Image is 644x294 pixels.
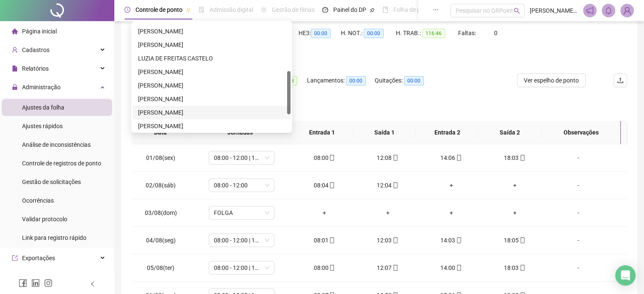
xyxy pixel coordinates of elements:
span: dashboard [322,7,328,13]
div: RICHELLE RAQUEL DOS SANTOS NASCIMENTO [133,119,290,133]
th: Saída 2 [478,121,541,144]
span: user-add [12,47,18,53]
th: Saída 1 [353,121,416,144]
span: left [90,281,96,287]
div: LUZIA DE FREITAS CASTELO [138,54,285,63]
span: mobile [519,237,525,243]
div: 18:03 [490,153,540,162]
div: [PERSON_NAME] [138,108,285,117]
span: mobile [328,182,335,188]
span: 116:46 [422,29,445,38]
span: lock [12,84,18,90]
span: Página inicial [22,28,57,35]
div: 18:03 [490,263,540,272]
div: 08:00 [299,263,349,272]
div: RAIMUNDO CARLOS DA SILVA PICANÇO [133,106,290,119]
span: 00:00 [404,76,424,85]
span: Relatórios [22,65,49,72]
span: Painel do DP [333,6,366,13]
div: - [553,236,603,245]
div: 12:08 [363,153,413,162]
div: [PERSON_NAME] [138,40,285,49]
span: home [12,28,18,34]
span: export [12,255,18,261]
span: Folha de pagamento [393,6,448,13]
span: mobile [328,155,335,161]
span: Gestão de férias [272,6,315,13]
div: 12:07 [363,263,413,272]
span: Administração [22,84,61,91]
span: mobile [455,155,462,161]
div: + [490,208,540,217]
span: 04/08(seg) [146,237,176,244]
span: notification [586,7,594,14]
span: 00:00 [364,29,384,38]
span: search [514,8,520,14]
div: [PERSON_NAME] [138,81,285,90]
div: H. TRAB.: [396,28,458,38]
span: Controle de ponto [135,6,182,13]
span: 00:00 [311,29,331,38]
span: mobile [455,265,462,271]
div: [PERSON_NAME] [138,94,285,104]
span: bell [605,7,612,14]
div: Open Intercom Messenger [615,265,636,286]
span: 08:00 - 12:00 | 14:00 - 18:00 [214,234,269,247]
div: MARIA ISABELLY LACERDA LOBATO [133,65,290,79]
div: HE 3: [299,28,341,38]
span: instagram [44,279,53,287]
span: mobile [392,237,398,243]
span: clock-circle [124,7,130,13]
span: mobile [392,155,398,161]
div: MATHEUS MENEIS BORGES [133,79,290,92]
div: - [553,263,603,272]
span: 02/08(sáb) [146,182,176,189]
div: LUZIA DE FREITAS CASTELO [133,52,290,65]
span: file [12,66,18,71]
span: Link para registro rápido [22,234,86,241]
span: Controle de registros de ponto [22,160,101,167]
div: - [553,153,603,162]
span: mobile [328,237,335,243]
span: 08:00 - 12:00 | 14:00 - 18:00 [214,151,269,164]
span: 05/08(ter) [147,264,174,271]
span: ellipsis [433,7,439,13]
span: Integrações [22,273,53,280]
span: pushpin [186,8,191,13]
span: pushpin [370,8,375,13]
div: 08:01 [299,236,349,245]
div: JOSIAS GONÇALVES COSTA [133,38,290,52]
div: ITALO DE SOUZA TEIXEIRA [133,25,290,38]
span: Ajustes rápidos [22,123,63,129]
div: H. NOT.: [341,28,396,38]
span: Análise de inconsistências [22,141,91,148]
span: 0 [494,30,498,36]
th: Observações [541,121,621,144]
th: Data [131,121,190,144]
button: Ver espelho de ponto [517,74,586,87]
div: + [363,208,413,217]
div: 12:04 [363,181,413,190]
span: mobile [328,265,335,271]
span: Gestão de solicitações [22,179,81,185]
div: [PERSON_NAME] [138,67,285,77]
span: FOLGA [214,206,269,219]
div: [PERSON_NAME] [138,121,285,131]
span: Ver espelho de ponto [524,76,579,85]
span: mobile [519,155,525,161]
div: 08:04 [299,181,349,190]
span: 08:00 - 12:00 [214,179,269,192]
span: mobile [519,265,525,271]
span: Admissão digital [210,6,253,13]
span: [PERSON_NAME] Advogados [530,6,578,15]
span: 03/08(dom) [145,209,177,216]
span: sun [261,7,267,13]
div: Quitações: [375,76,437,85]
th: Entrada 1 [290,121,353,144]
div: MEURIELLE MARQUES DA SILVA [133,92,290,106]
div: 14:03 [426,236,476,245]
span: 01/08(sex) [146,154,175,161]
span: mobile [392,182,398,188]
span: Ajustes da folha [22,104,64,111]
th: Entrada 2 [416,121,478,144]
